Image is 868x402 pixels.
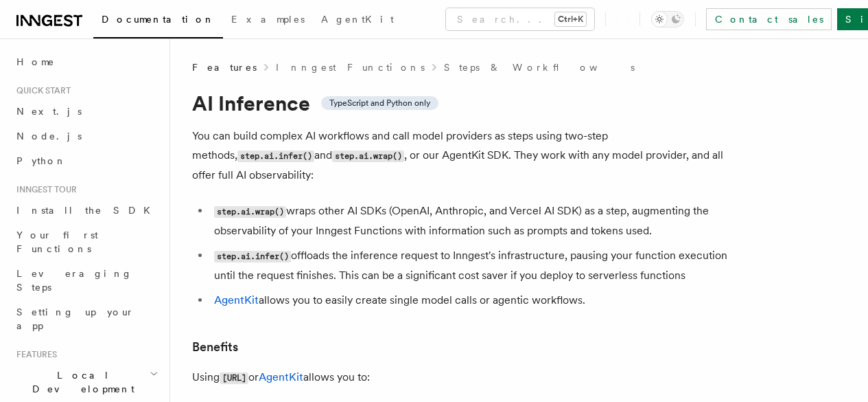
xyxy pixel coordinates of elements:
span: Features [192,60,257,74]
span: Inngest tour [11,184,77,195]
span: TypeScript and Python only [329,98,430,109]
span: Install the SDK [16,205,159,216]
span: Python [16,155,67,166]
span: AgentKit [321,14,394,25]
a: Python [11,148,161,173]
li: wraps other AI SDKs (OpenAI, Anthropic, and Vercel AI SDK) as a step, augmenting the observabilit... [210,201,741,241]
span: Examples [231,14,305,25]
span: Features [11,349,57,360]
li: allows you to easily create single model calls or agentic workflows. [210,291,741,310]
a: Benefits [192,337,238,357]
span: Home [16,55,55,69]
span: Node.js [16,131,82,142]
button: Toggle dark mode [651,11,684,27]
a: Next.js [11,99,161,124]
a: Node.js [11,124,161,148]
a: Leveraging Steps [11,261,161,300]
a: Home [11,49,161,74]
kbd: Ctrl+K [555,12,586,26]
a: Examples [223,4,313,37]
a: Setting up your app [11,300,161,338]
span: Setting up your app [16,306,134,331]
button: Search...Ctrl+K [446,8,594,30]
a: AgentKit [214,293,259,306]
span: Next.js [16,106,82,117]
a: AgentKit [313,4,402,37]
span: Local Development [11,368,150,396]
a: Inngest Functions [276,60,425,74]
code: [URL] [220,372,248,384]
a: AgentKit [259,370,303,383]
a: Steps & Workflows [444,60,635,74]
span: Leveraging Steps [16,268,132,293]
a: Your first Functions [11,223,161,261]
a: Contact sales [706,8,832,30]
p: You can build complex AI workflows and call model providers as steps using two-step methods, and ... [192,126,741,185]
span: Quick start [11,85,71,96]
h1: AI Inference [192,91,741,115]
code: step.ai.infer() [237,150,314,162]
a: Install the SDK [11,198,161,223]
code: step.ai.wrap() [214,206,286,218]
span: Your first Functions [16,230,98,254]
span: Documentation [102,14,215,25]
code: step.ai.infer() [214,251,291,263]
li: offloads the inference request to Inngest's infrastructure, pausing your function execution until... [210,246,741,285]
code: step.ai.wrap() [332,150,404,162]
p: Using or allows you to: [192,368,741,388]
button: Local Development [11,363,161,401]
a: Documentation [93,4,223,38]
